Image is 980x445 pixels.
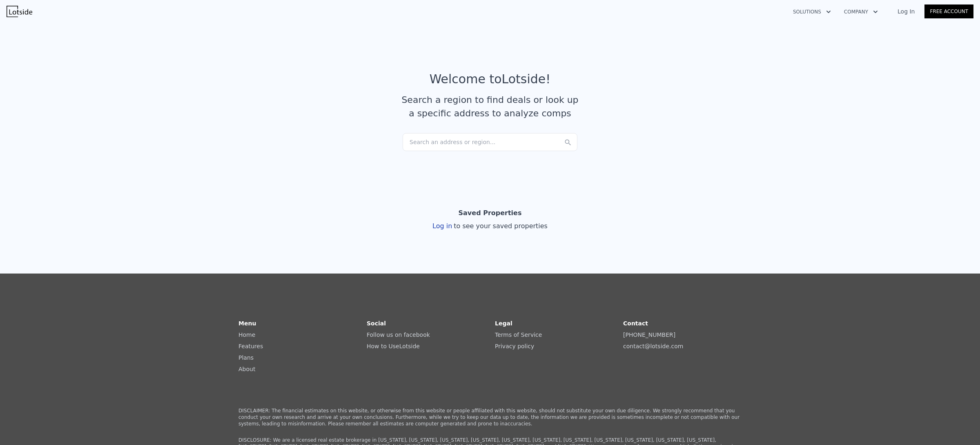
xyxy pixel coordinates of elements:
[399,93,581,120] div: Search a region to find deals or look up a specific address to analyze comps
[495,332,542,338] a: Terms of Service
[924,4,973,18] a: Free Account
[430,72,551,87] div: Welcome to Lotside !
[837,4,884,19] button: Company
[367,320,386,327] strong: Social
[432,221,548,231] div: Log in
[888,7,924,16] a: Log In
[238,407,742,427] p: DISCLAIMER: The financial estimates on this website, or otherwise from this website or people aff...
[623,332,675,338] a: [PHONE_NUMBER]
[238,366,255,372] a: About
[238,332,255,338] a: Home
[495,320,512,327] strong: Legal
[7,6,32,17] img: Lotside
[238,343,263,349] a: Features
[623,343,683,349] a: contact@lotside.com
[367,343,420,349] a: How to UseLotside
[495,343,534,349] a: Privacy policy
[623,320,648,327] strong: Contact
[238,320,256,327] strong: Menu
[238,354,254,361] a: Plans
[452,222,548,230] span: to see your saved properties
[459,205,522,221] div: Saved Properties
[367,332,430,338] a: Follow us on facebook
[403,133,577,151] div: Search an address or region...
[786,4,837,19] button: Solutions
